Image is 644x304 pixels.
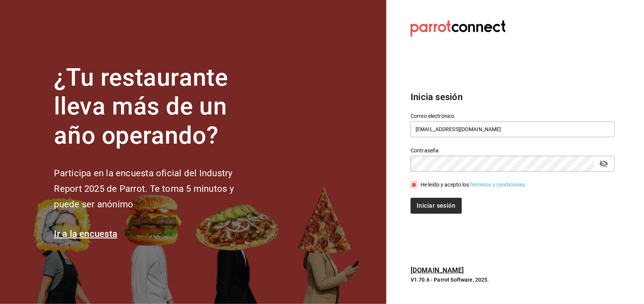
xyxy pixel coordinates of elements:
[411,198,461,214] button: Iniciar sesión
[411,266,464,274] a: [DOMAIN_NAME]
[411,276,615,284] p: V1.70.6 - Parrot Software, 2025.
[420,181,527,189] div: He leído y acepto los
[597,157,610,170] button: passwordField
[411,113,615,119] label: Correo electrónico
[54,229,118,239] a: Ir a la encuesta
[411,121,615,137] input: Ingresa tu correo electrónico
[411,148,615,153] label: Contraseña
[411,90,615,104] h3: Inicia sesión
[54,166,259,212] h2: Participa en la encuesta oficial del Industry Report 2025 de Parrot. Te toma 5 minutos y puede se...
[54,63,259,150] h1: ¿Tu restaurante lleva más de un año operando?
[469,182,527,188] a: Términos y condiciones.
